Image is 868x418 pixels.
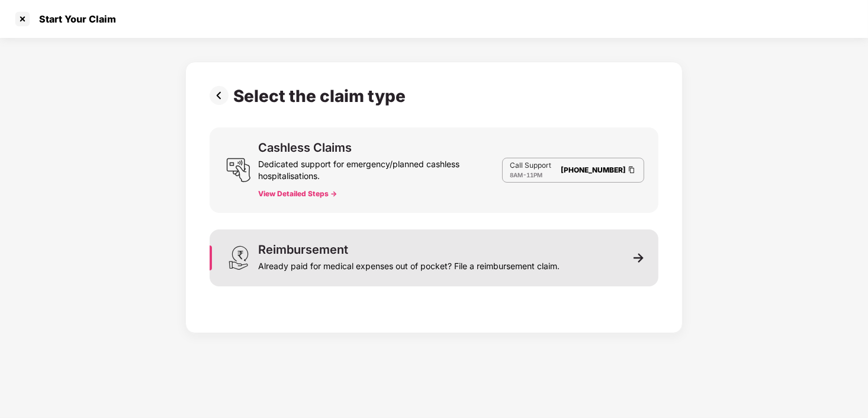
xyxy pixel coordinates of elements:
img: svg+xml;base64,PHN2ZyB3aWR0aD0iMjQiIGhlaWdodD0iMzEiIHZpZXdCb3g9IjAgMCAyNCAzMSIgZmlsbD0ibm9uZSIgeG... [226,245,251,270]
a: [PHONE_NUMBER] [561,165,626,174]
img: Clipboard Icon [627,165,636,175]
span: 8AM [510,171,523,178]
div: - [510,170,551,180]
div: Dedicated support for emergency/planned cashless hospitalisations. [258,154,502,182]
div: Reimbursement [258,244,348,256]
div: Start Your Claim [32,13,116,25]
img: svg+xml;base64,PHN2ZyB3aWR0aD0iMTEiIGhlaWdodD0iMTEiIHZpZXdCb3g9IjAgMCAxMSAxMSIgZmlsbD0ibm9uZSIgeG... [634,253,644,263]
div: Select the claim type [233,86,410,106]
div: Cashless Claims [258,142,352,154]
img: svg+xml;base64,PHN2ZyBpZD0iUHJldi0zMngzMiIgeG1sbnM9Imh0dHA6Ly93d3cudzMub3JnLzIwMDAvc3ZnIiB3aWR0aD... [210,86,233,105]
button: View Detailed Steps -> [258,189,337,199]
img: svg+xml;base64,PHN2ZyB3aWR0aD0iMjQiIGhlaWdodD0iMjUiIHZpZXdCb3g9IjAgMCAyNCAyNSIgZmlsbD0ibm9uZSIgeG... [226,158,251,183]
div: Already paid for medical expenses out of pocket? File a reimbursement claim. [258,256,560,272]
p: Call Support [510,161,551,170]
span: 11PM [526,171,542,178]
